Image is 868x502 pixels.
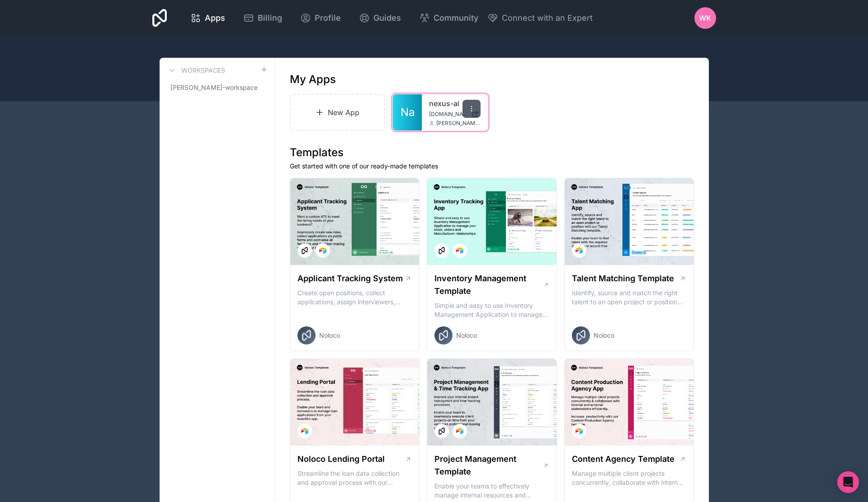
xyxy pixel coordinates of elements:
[572,453,675,465] h1: Content Agency Template
[576,428,583,435] img: Airtable Logo
[429,98,481,109] a: nexus-ai
[183,8,232,28] a: Apps
[319,247,326,254] img: Airtable Logo
[167,79,268,96] a: [PERSON_NAME]-workspace
[429,111,468,118] span: [DOMAIN_NAME]
[434,453,542,478] h1: Project Management Template
[699,13,711,23] span: WK
[412,8,486,28] a: Community
[576,247,583,254] img: Airtable Logo
[301,428,308,435] img: Airtable Logo
[297,272,403,285] h1: Applicant Tracking System
[594,331,614,340] span: Noloco
[205,12,225,24] span: Apps
[401,105,415,120] span: Na
[170,83,258,92] span: [PERSON_NAME]-workspace
[393,94,422,130] a: Na
[434,12,478,24] span: Community
[297,469,412,487] p: Streamline the loan data collection and approval process with our Lending Portal template.
[373,12,401,24] span: Guides
[315,12,341,24] span: Profile
[181,66,225,75] h3: Workspaces
[352,8,408,28] a: Guides
[837,471,859,493] div: Open Intercom Messenger
[290,72,336,87] h1: My Apps
[456,247,463,254] img: Airtable Logo
[290,162,694,171] p: Get started with one of our ready-made templates
[297,288,412,307] p: Create open positions, collect applications, assign interviewers, centralise candidate feedback a...
[167,65,225,76] a: Workspaces
[319,331,340,340] span: Noloco
[434,272,543,297] h1: Inventory Management Template
[572,272,674,285] h1: Talent Matching Template
[429,111,481,118] a: [DOMAIN_NAME]
[572,469,687,487] p: Manage multiple client projects concurrently, collaborate with internal and external stakeholders...
[293,8,348,28] a: Profile
[436,120,481,127] span: [PERSON_NAME][EMAIL_ADDRESS][DOMAIN_NAME]
[456,331,477,340] span: Noloco
[487,12,593,24] button: Connect with an Expert
[434,482,549,500] p: Enable your teams to effectively manage internal resources and execute client projects on time.
[290,145,694,160] h1: Templates
[456,428,463,435] img: Airtable Logo
[290,94,386,131] a: New App
[258,12,282,24] span: Billing
[297,453,385,465] h1: Noloco Lending Portal
[236,8,289,28] a: Billing
[502,12,593,24] span: Connect with an Expert
[434,301,549,319] p: Simple and easy to use Inventory Management Application to manage your stock, orders and Manufact...
[572,288,687,307] p: Identify, source and match the right talent to an open project or position with our Talent Matchi...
